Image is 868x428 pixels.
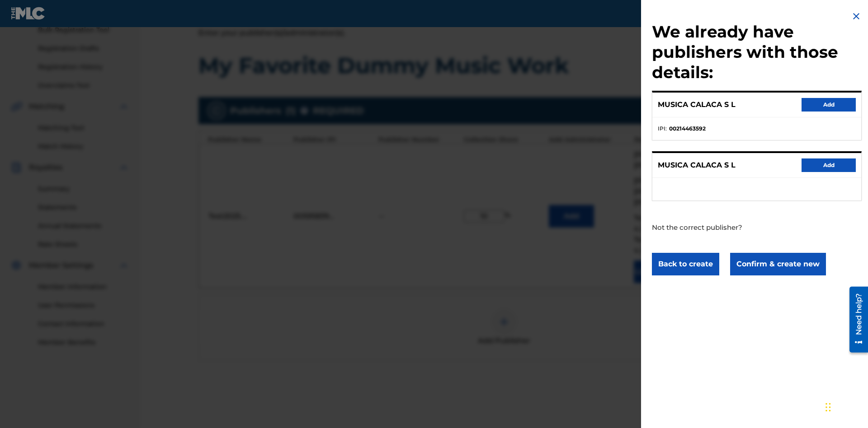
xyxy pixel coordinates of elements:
[802,98,856,112] button: Add
[652,253,719,275] button: Back to create
[11,7,46,20] img: MLC Logo
[669,125,706,133] strong: 00214463592
[823,385,868,428] iframe: Chat Widget
[802,158,856,172] button: Add
[826,394,831,421] div: Drag
[843,283,868,357] iframe: Resource Center
[658,160,736,171] p: MUSICA CALACA S L
[658,99,736,110] p: MUSICA CALACA S L
[730,253,826,275] button: Confirm & create new
[652,22,862,85] h2: We already have publishers with those details:
[652,201,810,244] p: Not the correct publisher?
[658,125,667,133] span: IPI :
